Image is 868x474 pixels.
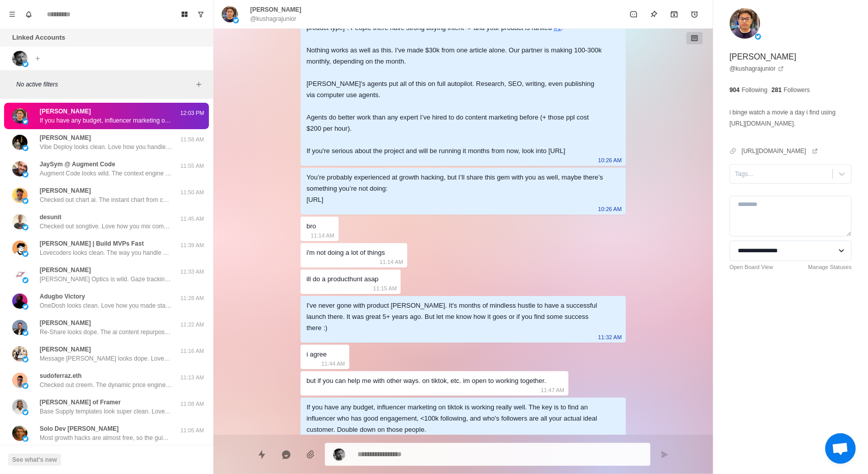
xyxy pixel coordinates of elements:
[730,51,797,63] p: [PERSON_NAME]
[179,215,205,223] p: 11:45 AM
[307,274,379,285] div: ill do a producthunt asap
[20,6,37,22] button: Notifications
[12,188,27,203] img: picture
[179,162,205,170] p: 11:55 AM
[12,108,27,124] img: picture
[730,85,740,95] p: 904
[179,241,205,250] p: 11:39 AM
[808,263,852,272] a: Manage Statuses
[40,213,62,222] p: desunit
[598,332,621,343] p: 11:32 AM
[40,195,172,204] p: Checked out chart ai. The instant chart from csv thing is actually super useful for quick reports...
[12,51,27,66] img: picture
[598,433,622,445] p: 12:03 PM
[40,169,172,178] p: Augment Code looks wild. The context engine stuff could actually make coding with ai way smoother...
[22,304,28,310] img: picture
[12,267,27,282] img: picture
[12,214,27,229] img: picture
[307,375,546,387] div: but if you can help me with other ways. on tiktok, etc. im open to working together.
[22,118,28,125] img: picture
[730,107,852,129] p: i binge watch a movie a day i find using [URL][DOMAIN_NAME].
[40,265,91,275] p: [PERSON_NAME]
[40,398,121,407] p: [PERSON_NAME] of Framer
[373,283,397,294] p: 11:15 AM
[825,433,856,464] a: Open chat
[311,230,334,241] p: 11:14 AM
[12,135,27,150] img: picture
[250,14,296,23] p: @kushagrajunior
[179,347,205,355] p: 11:16 AM
[730,8,760,39] img: picture
[644,4,664,24] button: Pin
[22,277,28,283] img: picture
[179,320,205,329] p: 11:22 AM
[40,328,172,337] p: Re-Share looks dope. The ai content repurposing feature could save so much time for creators. How...
[12,293,27,309] img: picture
[22,436,28,442] img: picture
[742,146,819,156] a: [URL][DOMAIN_NAME]
[176,6,193,22] button: Board View
[22,224,28,230] img: picture
[742,85,768,95] p: Following
[22,171,28,177] img: picture
[22,251,28,257] img: picture
[12,320,27,335] img: picture
[179,268,205,276] p: 11:33 AM
[333,449,345,461] img: picture
[12,426,27,441] img: picture
[664,4,684,24] button: Archive
[784,85,810,95] p: Followers
[40,345,91,354] p: [PERSON_NAME]
[598,203,621,215] p: 10:26 AM
[684,4,705,24] button: Add reminder
[22,409,28,416] img: picture
[654,445,675,465] button: Send message
[730,263,773,272] a: Open Board View
[40,371,82,380] p: sudoferraz.eth
[179,188,205,197] p: 11:50 AM
[307,247,385,258] div: i'm not doing a lot of things
[22,357,28,363] img: picture
[233,17,239,23] img: picture
[193,6,209,22] button: Show unread conversations
[12,161,27,176] img: picture
[179,109,205,117] p: 12:03 PM
[40,292,85,301] p: Adugbo Victory
[40,239,144,248] p: [PERSON_NAME] | Build MVPs Fast
[40,248,172,257] p: Lovecoders looks clean. The way you handle updates and support after launch is actually rare. Nic...
[730,64,784,73] a: @kushagrajunior
[22,383,28,389] img: picture
[12,399,27,414] img: picture
[598,155,621,166] p: 10:26 AM
[40,433,172,442] p: Most growth hacks are almost free, so the guide might be useful.
[307,300,604,334] div: I've never gone with product [PERSON_NAME]. It's months of mindless hustle to have a successful l...
[12,346,27,362] img: picture
[321,358,345,369] p: 11:44 AM
[40,222,172,231] p: Checked out songtive. Love how you mix composing tools with social stuff. The chord finder is act...
[179,400,205,408] p: 11:08 AM
[40,142,172,152] p: Vibe Deploy looks clean. Love how you handle all the infra and give free SSL out the box. How are...
[307,402,604,435] div: If you have any budget, influencer marketing on tiktok is working really well. The key is to find...
[8,454,61,466] button: See what's new
[40,107,91,116] p: [PERSON_NAME]
[40,186,91,195] p: [PERSON_NAME]
[40,116,172,125] p: If you have any budget, influencer marketing on tiktok is working really well. The key is to find...
[12,373,27,388] img: picture
[179,135,205,144] p: 11:58 AM
[179,294,205,303] p: 11:28 AM
[40,407,172,416] p: Base Supply templates look super clean. Love how you kept everything mobile ready and easy for de...
[307,172,604,205] div: You’re probably experienced at growth hacking, but I’ll share this gem with you as well, maybe th...
[276,445,296,465] button: Reply with AI
[40,301,172,310] p: OneDosh looks clean. Love how you made stablecoin payments feel super simple for freelancers and ...
[541,384,564,396] p: 11:47 AM
[380,256,403,268] p: 11:14 AM
[301,445,321,465] button: Add media
[22,145,28,151] img: picture
[771,85,782,95] p: 281
[307,349,327,360] div: i agree
[252,445,272,465] button: Quick replies
[12,33,65,43] p: Linked Accounts
[22,330,28,336] img: picture
[40,354,172,363] p: Message [PERSON_NAME] looks dope. Love how it nails those WhatsApp marketing use cases, especiall...
[307,221,316,232] div: bro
